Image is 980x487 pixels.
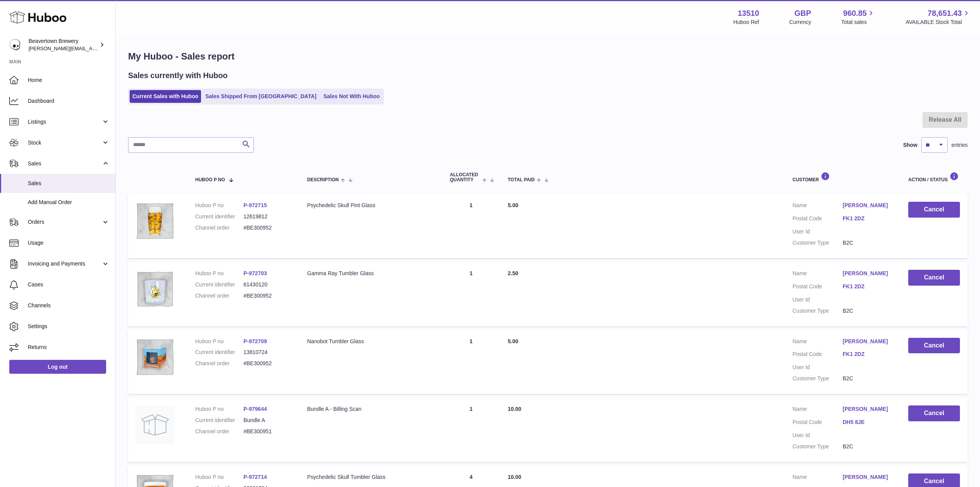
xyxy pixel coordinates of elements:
img: beavertown-brewery-psychedlic-pint-glass_36326ebd-29c0-4cac-9570-52cf9d517ba4.png [136,202,174,240]
span: [PERSON_NAME][EMAIL_ADDRESS][PERSON_NAME][DOMAIN_NAME] [29,45,196,51]
dt: Name [792,202,843,211]
span: Description [307,177,339,182]
a: [PERSON_NAME] [843,473,893,481]
a: P-972709 [243,338,267,344]
dt: User Id [792,432,843,439]
dt: Current identifier [195,281,243,288]
dd: #BE300952 [243,292,292,300]
td: 1 [442,262,500,326]
a: Current Sales with Huboo [130,90,201,103]
td: 1 [442,398,500,462]
button: Cancel [908,202,960,218]
dd: B2C [843,443,893,450]
a: [PERSON_NAME] [843,202,893,209]
span: Returns [28,344,110,351]
div: Huboo Ref [733,19,759,26]
div: Psychedelic Skull Pint Glass [307,202,434,209]
span: Settings [28,323,110,330]
dt: Postal Code [792,419,843,428]
span: Sales [28,180,110,187]
a: DH5 8JE [843,419,893,426]
dd: #BE300952 [243,224,292,232]
button: Cancel [908,270,960,286]
span: Stock [28,139,101,146]
span: Invoicing and Payments [28,260,101,267]
span: 10.00 [508,406,521,412]
span: Huboo P no [195,177,225,182]
dt: Customer Type [792,443,843,450]
a: P-972703 [243,270,267,276]
a: [PERSON_NAME] [843,405,893,413]
dt: Customer Type [792,307,843,315]
dt: User Id [792,228,843,235]
dt: Channel order [195,360,243,367]
div: Nanobot Tumbler Glass [307,338,434,345]
button: Cancel [908,338,960,354]
span: Usage [28,239,110,247]
dt: Huboo P no [195,202,243,209]
img: beavertown-brewery-gamma-ray-tumbler-glass-empty.png [136,270,174,308]
div: Action / Status [908,172,960,182]
dd: B2C [843,239,893,247]
a: [PERSON_NAME] [843,338,893,345]
div: Psychedelic Skull Tumbler Glass [307,473,434,481]
h2: Sales currently with Huboo [128,70,228,81]
strong: 13510 [738,8,759,19]
dd: #BE300952 [243,360,292,367]
dt: Channel order [195,428,243,435]
span: Channels [28,302,110,309]
img: beavertown-brewery-nanobot-tumbler-glass-packaging.png [136,338,174,376]
dt: Postal Code [792,215,843,224]
span: Cases [28,281,110,288]
a: P-972715 [243,202,267,208]
a: Sales Not With Huboo [321,90,382,103]
span: 5.00 [508,202,518,208]
a: FK1 2DZ [843,351,893,358]
dt: Huboo P no [195,405,243,413]
dd: B2C [843,375,893,382]
dt: Postal Code [792,351,843,360]
span: entries [951,141,968,149]
dt: Name [792,473,843,483]
a: FK1 2DZ [843,283,893,290]
img: Matthew.McCormack@beavertownbrewery.co.uk [9,39,21,51]
span: 960.85 [843,8,867,19]
a: Sales Shipped From [GEOGRAPHIC_DATA] [203,90,319,103]
div: Currency [789,19,811,26]
dd: 13810724 [243,349,292,356]
a: FK1 2DZ [843,215,893,222]
strong: GBP [794,8,811,19]
dt: Current identifier [195,417,243,424]
td: 1 [442,194,500,258]
dt: Customer Type [792,239,843,247]
dt: Name [792,270,843,279]
dt: Postal Code [792,283,843,292]
div: Beavertown Brewery [29,37,98,52]
td: 1 [442,330,500,394]
button: Cancel [908,405,960,421]
a: P-979644 [243,406,267,412]
a: P-972714 [243,474,267,480]
span: 2.50 [508,270,518,276]
dt: Name [792,338,843,347]
dt: Huboo P no [195,338,243,345]
a: Log out [9,360,106,374]
span: ALLOCATED Quantity [450,172,480,182]
dd: Bundle A [243,417,292,424]
span: Home [28,77,110,84]
img: no-photo.jpg [136,405,174,444]
div: Gamma Ray Tumbler Glass [307,270,434,277]
span: 10.00 [508,474,521,480]
dt: Huboo P no [195,473,243,481]
a: 78,651.43 AVAILABLE Stock Total [906,8,971,26]
dt: Customer Type [792,375,843,382]
span: Orders [28,218,101,226]
label: Show [903,141,917,149]
h1: My Huboo - Sales report [128,50,968,63]
span: 78,651.43 [928,8,962,19]
dt: Name [792,405,843,415]
dd: 61430120 [243,281,292,288]
div: Customer [792,172,893,182]
span: Total sales [841,19,875,26]
dd: #BE300951 [243,428,292,435]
